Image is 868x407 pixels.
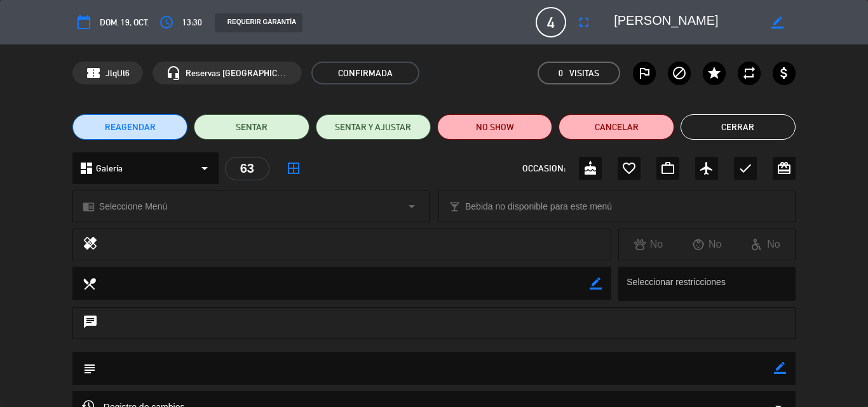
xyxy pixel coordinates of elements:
[660,161,675,176] i: work_outline
[182,15,202,30] span: 13:30
[76,15,92,30] i: calendar_today
[166,65,181,81] i: headset_mic
[771,17,783,29] i: border_color
[225,157,269,180] div: 63
[100,15,149,30] span: dom. 19, oct.
[736,236,795,253] div: No
[569,66,599,81] em: Visitas
[637,65,652,81] i: outlined_flag
[186,66,288,81] span: Reservas [GEOGRAPHIC_DATA][PERSON_NAME]
[776,65,792,81] i: attach_money
[576,15,592,30] i: fullscreen
[672,65,687,81] i: block
[619,236,677,253] div: No
[86,65,101,81] span: confirmation_number
[215,13,302,32] div: REQUERIR GARANTÍA
[83,201,95,213] i: chrome_reader_mode
[465,199,612,214] span: Bebida no disponible para este menú
[105,121,156,134] span: REAGENDAR
[82,276,96,290] i: local_dining
[774,362,786,374] i: border_color
[159,15,174,30] i: access_time
[678,236,736,253] div: No
[105,66,130,81] span: JlqUt6
[96,161,123,176] span: Galería
[99,199,167,214] span: Seleccione Menú
[583,161,598,176] i: cake
[155,11,178,34] button: access_time
[449,201,461,213] i: local_bar
[707,65,722,81] i: star
[83,236,98,253] i: healing
[437,114,552,140] button: NO SHOW
[590,277,602,290] i: border_color
[311,62,419,84] span: CONFIRMADA
[197,161,212,176] i: arrow_drop_down
[316,114,431,140] button: SENTAR Y AJUSTAR
[738,161,753,176] i: check
[522,161,566,176] span: OCCASION:
[79,161,94,176] i: dashboard
[573,11,595,34] button: fullscreen
[82,361,96,375] i: subject
[776,161,792,176] i: card_giftcard
[72,11,95,34] button: calendar_today
[404,199,419,214] i: arrow_drop_down
[559,66,563,81] span: 0
[621,161,637,176] i: favorite_border
[559,114,674,140] button: Cancelar
[742,65,757,81] i: repeat
[699,161,714,176] i: airplanemode_active
[72,114,187,140] button: REAGENDAR
[536,7,566,37] span: 4
[194,114,309,140] button: SENTAR
[83,314,98,332] i: chat
[286,161,301,176] i: border_all
[681,114,796,140] button: Cerrar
